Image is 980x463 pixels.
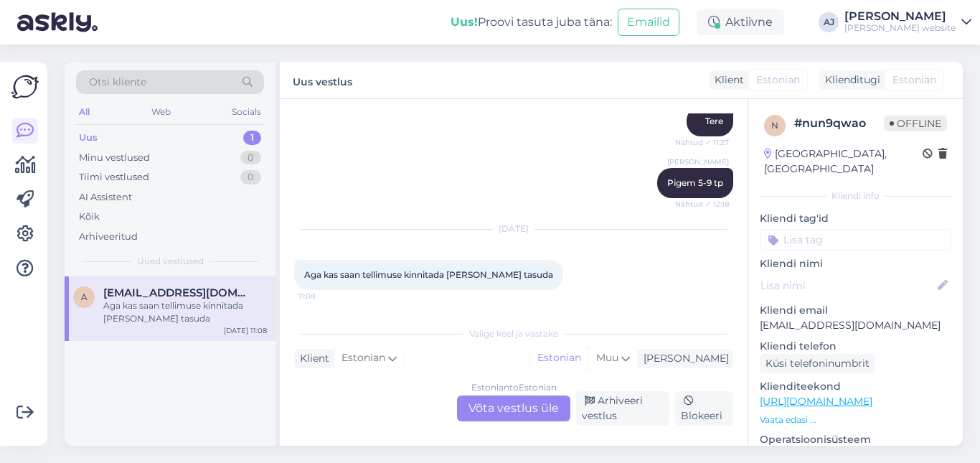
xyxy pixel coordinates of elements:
span: asdad@mail.ee [103,286,253,299]
span: n [771,120,778,131]
div: Proovi tasuta juba täna: [451,14,612,31]
div: [GEOGRAPHIC_DATA], [GEOGRAPHIC_DATA] [764,146,923,177]
span: Estonian [892,73,936,88]
div: Estonian [530,347,588,369]
span: 11:08 [298,291,352,301]
div: Klient [294,351,329,366]
p: Kliendi tag'id [760,211,951,226]
p: Kliendi email [760,303,951,318]
input: Lisa nimi [760,278,935,294]
div: Klient [709,73,744,88]
div: AJ [819,12,839,32]
div: Aga kas saan tellimuse kinnitada [PERSON_NAME] tasuda [103,299,267,325]
p: Klienditeekond [760,379,951,394]
div: Võta vestlus üle [457,396,570,421]
span: Offline [884,116,947,131]
p: Vaata edasi ... [760,413,951,426]
div: Klienditugi [819,73,880,88]
div: Arhiveeritud [79,230,138,244]
img: Askly Logo [11,73,39,100]
div: [DATE] 11:08 [224,325,267,336]
span: a [81,291,88,302]
span: Nähtud ✓ 12:18 [675,199,729,210]
div: 1 [243,131,261,145]
b: Uus! [451,15,478,29]
p: Kliendi telefon [760,339,951,354]
a: [PERSON_NAME][PERSON_NAME] website [844,11,971,34]
span: Uued vestlused [137,255,204,268]
div: [PERSON_NAME] [638,351,729,366]
a: [URL][DOMAIN_NAME] [760,395,872,408]
div: Web [149,103,174,121]
div: Aktiivne [697,9,784,35]
button: Emailid [618,9,679,36]
span: Estonian [341,350,385,366]
span: Nähtud ✓ 11:27 [675,137,729,148]
span: Aga kas saan tellimuse kinnitada [PERSON_NAME] tasuda [304,269,553,280]
div: 0 [240,170,261,184]
div: Minu vestlused [79,151,150,165]
div: Blokeeri [675,391,733,426]
span: Estonian [756,73,800,88]
span: [PERSON_NAME] [667,156,729,167]
span: Pigem 5-9 tp [667,177,723,188]
input: Lisa tag [760,229,951,251]
div: # nun9qwao [794,115,884,132]
div: [DATE] [294,223,733,235]
div: Socials [229,103,264,121]
div: Küsi telefoninumbrit [760,354,875,373]
div: All [76,103,93,121]
p: [EMAIL_ADDRESS][DOMAIN_NAME] [760,318,951,333]
span: Otsi kliente [89,75,146,90]
div: AI Assistent [79,190,132,205]
label: Uus vestlus [293,70,352,90]
span: Tere [705,116,723,126]
span: Muu [596,351,618,364]
p: Kliendi nimi [760,256,951,271]
div: Uus [79,131,98,145]
div: Arhiveeri vestlus [576,391,669,426]
div: [PERSON_NAME] website [844,22,956,34]
div: 0 [240,151,261,165]
p: Operatsioonisüsteem [760,432,951,447]
div: Valige keel ja vastake [294,327,733,340]
div: Estonian to Estonian [471,381,557,394]
div: Kõik [79,210,100,224]
div: [PERSON_NAME] [844,11,956,22]
div: Kliendi info [760,190,951,202]
div: Tiimi vestlused [79,170,149,184]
